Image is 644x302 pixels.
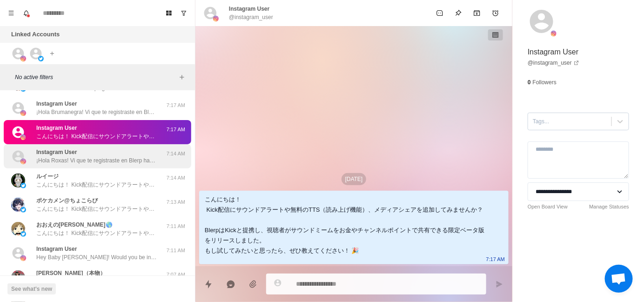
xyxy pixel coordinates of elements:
img: picture [20,255,26,261]
img: picture [20,183,26,188]
p: No active filters [15,73,176,81]
p: ¡Hola Brumanegra! Vi que te registraste en Blerp hace poco, soy Sebs y formo parte del equipo. So... [36,108,157,116]
img: picture [11,222,25,236]
img: picture [20,134,26,140]
img: picture [38,56,44,61]
a: Open chat [605,265,633,293]
p: 7:07 AM [164,271,188,279]
button: Board View [161,6,176,20]
button: Reply with AI [221,275,240,294]
p: Instagram User [229,5,269,13]
p: 7:14 AM [164,150,188,158]
p: Hey Baby [PERSON_NAME]! Would you be interested in adding sound alerts, free TTS or Media Sharing... [36,253,157,262]
p: [PERSON_NAME]（本物） [36,269,106,277]
p: 7:17 AM [164,101,188,109]
button: Mark as unread [430,4,449,22]
button: Add media [244,275,262,294]
div: こんにちは！ Kick配信にサウンドアラートや無料のTTS（読み上げ機能）、メディアシェアを追加してみませんか？ BlerpはKickと提携し、視聴者がサウンドミームをお金やチャンネルポイントで... [205,195,488,256]
p: おおえの[PERSON_NAME]🌎 [36,221,113,229]
button: Show unread conversations [176,6,191,20]
p: Linked Accounts [11,30,60,39]
p: ルイージ [36,172,59,181]
p: Instagram User [36,245,77,253]
button: Add reminder [486,4,505,22]
p: Instagram User [36,124,77,132]
p: 7:13 AM [164,198,188,206]
p: 7:14 AM [164,174,188,182]
p: Instagram User [36,100,77,108]
p: 7:17 AM [164,126,188,134]
p: [DATE] [342,173,367,185]
button: Pin [449,4,468,22]
img: picture [20,159,26,164]
p: ¡Hola Roxas! Vi que te registraste en Blerp hace poco, soy Sebs y formo parte del equipo. Solo qu... [36,156,157,165]
button: See what's new [7,283,56,295]
img: picture [20,56,26,61]
button: Notifications [19,6,34,20]
button: Add filters [176,72,188,83]
a: Open Board View [528,203,568,211]
p: こんにちは！ Kick配信にサウンドアラートや無料のTTS（読み上げ機能）、メディアシェアを追加してみませんか？ BlerpはKickと提携し、視聴者がサウンドミームをお金やチャンネルポイントで... [36,205,157,213]
img: picture [11,198,25,212]
a: @instagram_user [528,59,579,67]
button: Archive [468,4,486,22]
p: こんにちは！ Kick配信にサウンドアラートや無料のTTS（読み上げ機能）、メディアシェアを追加してみませんか？ BlerpはKickと提携し、視聴者がサウンドミームをお金やチャンネルポイントで... [36,229,157,237]
p: ポケカメン@ちょこらび [36,196,98,205]
p: 7:17 AM [486,254,505,264]
button: Menu [4,6,19,20]
p: 7:11 AM [164,222,188,230]
p: 0 [528,78,531,87]
p: Followers [533,78,557,87]
button: Quick replies [199,275,218,294]
p: Instagram User [528,47,578,58]
button: Add account [47,48,58,59]
img: picture [213,16,219,21]
p: @instagram_user [229,13,273,21]
p: Instagram User [36,148,77,156]
img: picture [20,207,26,213]
a: Manage Statuses [589,203,629,211]
img: picture [20,231,26,237]
p: 7:11 AM [164,247,188,255]
p: こんにちは！ Kick配信にサウンドアラートや無料のTTS（読み上げ機能）、メディアシェアを追加してみませんか？ BlerpはKickと提携し、視聴者がサウンドミームをお金やチャンネルポイントで... [36,132,157,141]
button: Send message [490,275,509,294]
img: picture [11,174,25,188]
p: こんにちは！ Kick配信にサウンドアラートや無料のTTS（読み上げ機能）、メディアシェアを追加してみませんか？ BlerpはKickと提携し、視聴者がサウンドミームをお金やチャンネルポイントで... [36,181,157,189]
img: picture [551,31,557,36]
img: picture [11,270,25,284]
img: picture [20,110,26,116]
